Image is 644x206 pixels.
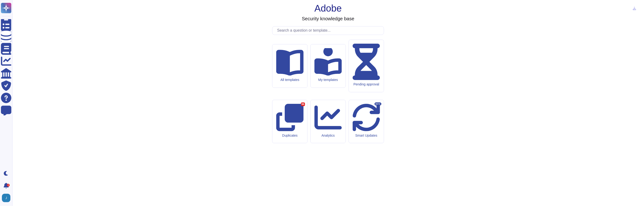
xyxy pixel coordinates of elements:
img: user [2,194,10,202]
div: My templates [314,78,342,82]
h3: Security knowledge base [302,16,354,21]
div: 2 [7,184,10,187]
div: All templates [276,78,304,82]
div: Analytics [314,134,342,138]
div: BETA [375,102,381,106]
button: user [1,193,14,203]
div: Pending approval [353,82,380,86]
div: 66 [301,102,305,106]
input: Search a question or template... [275,26,384,35]
div: Smart Updates [353,134,380,138]
div: Duplicates [276,134,304,138]
h1: Adobe [314,3,342,14]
